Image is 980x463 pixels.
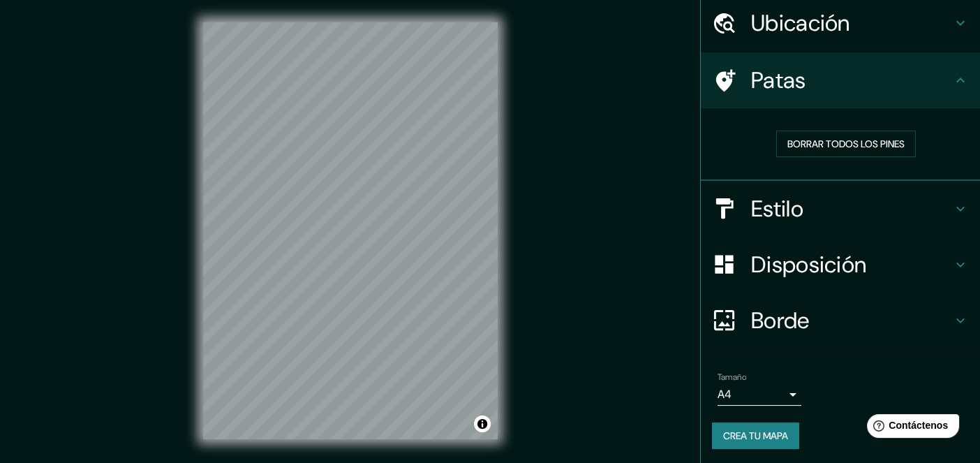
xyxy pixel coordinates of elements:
[718,372,746,383] font: Tamaño
[751,194,803,223] font: Estilo
[856,409,965,448] iframe: Lanzador de widgets de ayuda
[787,138,905,150] font: Borrar todos los pines
[701,181,980,237] div: Estilo
[203,22,498,439] canvas: Mapa
[751,8,850,38] font: Ubicación
[718,383,801,406] div: A4
[701,52,980,108] div: Patas
[751,250,866,279] font: Disposición
[474,416,491,432] button: Activar o desactivar atribución
[718,387,732,402] font: A4
[701,237,980,293] div: Disposición
[776,131,916,157] button: Borrar todos los pines
[751,306,810,335] font: Borde
[712,422,799,449] button: Crea tu mapa
[723,429,788,442] font: Crea tu mapa
[751,66,806,95] font: Patas
[701,293,980,348] div: Borde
